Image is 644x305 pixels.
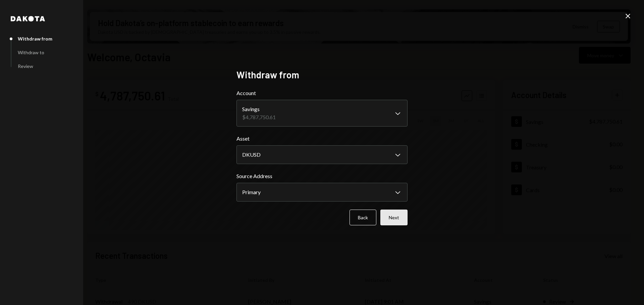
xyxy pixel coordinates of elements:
div: Withdraw from [18,36,52,42]
button: Next [380,210,408,225]
div: Review [18,63,33,69]
label: Account [236,89,408,97]
h2: Withdraw from [236,68,408,81]
button: Account [236,100,408,127]
button: Source Address [236,183,408,202]
label: Asset [236,135,408,143]
div: Withdraw to [18,50,44,55]
button: Asset [236,145,408,164]
button: Back [350,210,376,225]
label: Source Address [236,172,408,180]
